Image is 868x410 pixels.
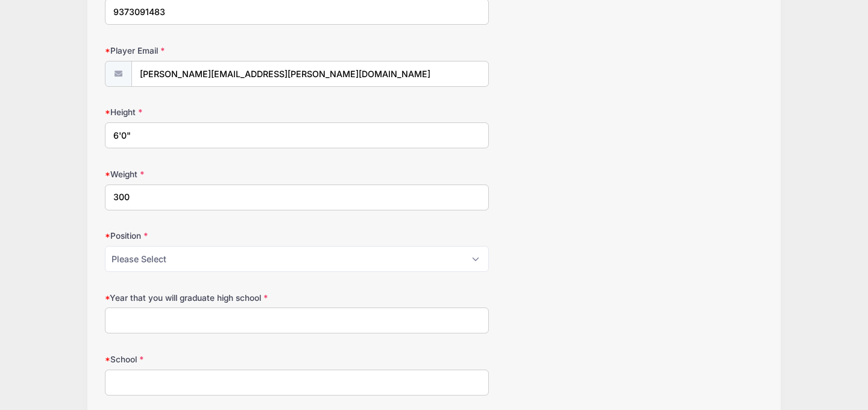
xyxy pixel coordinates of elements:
input: email@email.com [131,61,489,87]
label: Position [105,230,324,242]
label: School [105,353,324,365]
label: Height [105,106,324,118]
label: Weight [105,168,324,180]
label: Year that you will graduate high school [105,292,324,304]
label: Player Email [105,45,324,57]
